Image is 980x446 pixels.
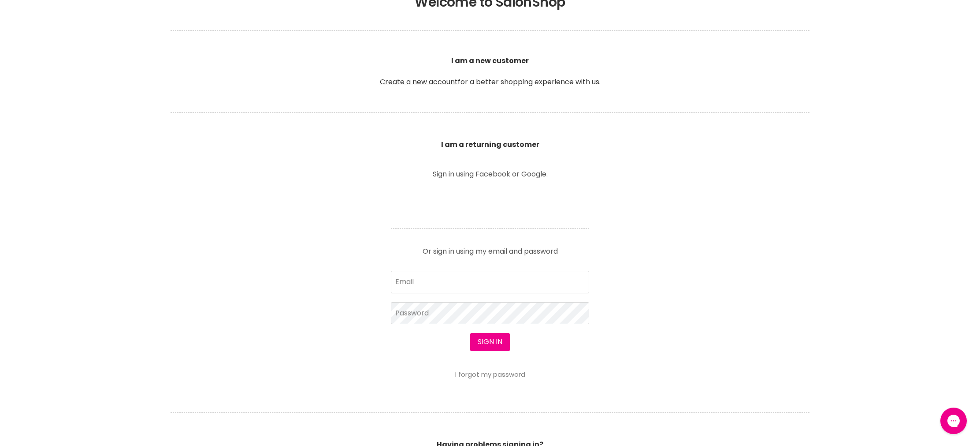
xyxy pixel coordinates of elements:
a: Create a new account [380,77,458,87]
b: I am a new customer [451,56,529,66]
button: Sign in [470,333,510,351]
p: Or sign in using my email and password [391,241,589,255]
p: for a better shopping experience with us. [171,34,809,109]
a: I forgot my password [455,370,525,379]
b: I am a returning customer [441,139,539,150]
iframe: Gorgias live chat messenger [936,405,971,437]
iframe: Social Login Buttons [391,191,589,215]
p: Sign in using Facebook or Google. [391,171,589,178]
